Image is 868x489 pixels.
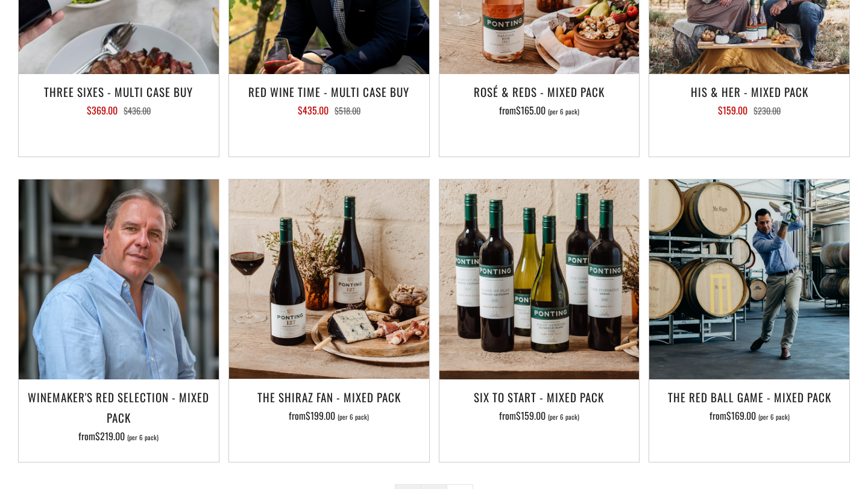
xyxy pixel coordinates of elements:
h3: Red Wine Time - Multi Case Buy [235,81,423,102]
a: The Shiraz Fan - Mixed Pack from$199.00 (per 6 pack) [229,387,429,447]
a: Red Wine Time - Multi Case Buy $435.00 $518.00 [229,81,429,142]
span: from [78,429,159,443]
span: $159.00 [718,103,747,117]
h3: Six To Start - Mixed Pack [445,387,634,407]
a: Winemaker's Red Selection - Mixed Pack from$219.00 (per 6 pack) [19,387,219,447]
span: from [499,408,579,423]
span: from [499,103,579,117]
a: Three Sixes - Multi Case Buy $369.00 $436.00 [19,81,219,142]
a: The Red Ball Game - Mixed Pack from$169.00 (per 6 pack) [649,387,849,447]
span: $199.00 [306,408,335,423]
span: (per 6 pack) [758,414,790,420]
h3: Rosé & Reds - Mixed Pack [445,81,634,102]
span: $435.00 [298,103,329,117]
span: $169.00 [726,408,756,423]
h3: Three Sixes - Multi Case Buy [25,81,213,102]
span: $436.00 [124,104,151,117]
h3: The Red Ball Game - Mixed Pack [655,387,843,407]
span: $219.00 [95,429,125,443]
span: (per 6 pack) [338,414,369,420]
span: from [709,408,790,423]
h3: His & Her - Mixed Pack [655,81,843,102]
h3: Winemaker's Red Selection - Mixed Pack [25,387,213,428]
span: (per 6 pack) [127,434,159,441]
span: $230.00 [753,104,781,117]
span: $518.00 [335,104,360,117]
span: from [289,408,369,423]
a: Rosé & Reds - Mixed Pack from$165.00 (per 6 pack) [439,81,640,142]
span: (per 6 pack) [548,108,579,115]
a: Six To Start - Mixed Pack from$159.00 (per 6 pack) [439,387,640,447]
h3: The Shiraz Fan - Mixed Pack [235,387,423,407]
a: His & Her - Mixed Pack $159.00 $230.00 [649,81,849,142]
span: $165.00 [516,103,546,117]
span: $159.00 [516,408,546,423]
span: $369.00 [87,103,118,117]
span: (per 6 pack) [548,414,579,420]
